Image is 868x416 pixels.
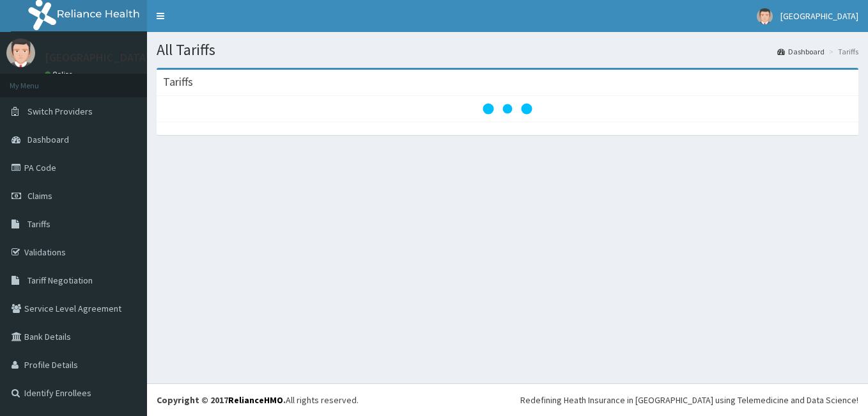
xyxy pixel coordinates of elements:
[780,10,858,22] span: [GEOGRAPHIC_DATA]
[27,275,93,286] span: Tariff Negotiation
[163,76,193,88] h3: Tariffs
[27,106,93,117] span: Switch Providers
[27,190,52,202] span: Claims
[147,383,868,416] footer: All rights reserved.
[520,394,858,406] div: Redefining Heath Insurance in [GEOGRAPHIC_DATA] using Telemedicine and Data Science!
[777,46,825,57] a: Dashboard
[27,218,50,230] span: Tariffs
[826,46,858,57] li: Tariffs
[482,83,533,134] svg: audio-loading
[6,38,35,67] img: User Image
[45,52,150,63] p: [GEOGRAPHIC_DATA]
[228,394,283,406] a: RelianceHMO
[157,42,858,58] h1: All Tariffs
[45,70,75,79] a: Online
[27,134,69,145] span: Dashboard
[157,394,286,406] strong: Copyright © 2017 .
[757,8,773,24] img: User Image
